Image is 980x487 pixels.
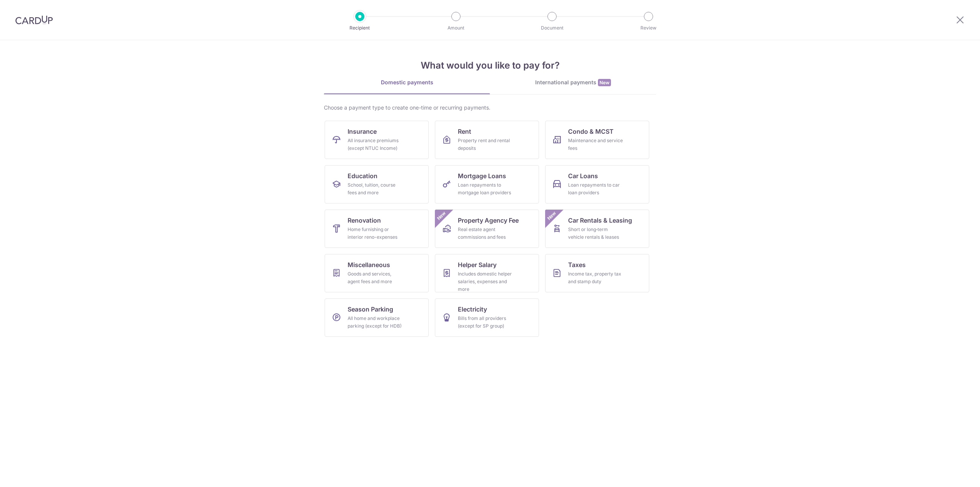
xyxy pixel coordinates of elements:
div: Real estate agent commissions and fees [458,226,513,241]
h4: What would you like to pay for? [324,59,656,72]
div: Maintenance and service fees [568,137,623,152]
span: Car Loans [568,171,598,180]
span: Helper Salary [458,260,497,269]
div: Domestic payments [324,79,490,86]
span: Rent [458,127,471,136]
a: EducationSchool, tuition, course fees and more [325,165,429,203]
div: Choose a payment type to create one-time or recurring payments. [324,104,656,112]
a: RentProperty rent and rental deposits [435,121,539,159]
div: Short or long‑term vehicle rentals & leases [568,226,623,241]
p: Amount [428,24,484,32]
a: InsuranceAll insurance premiums (except NTUC Income) [325,121,429,159]
span: Insurance [348,127,377,136]
p: Review [620,24,677,32]
span: Property Agency Fee [458,216,519,225]
span: Season Parking [348,305,393,314]
div: All home and workplace parking (except for HDB) [348,315,403,330]
a: Season ParkingAll home and workplace parking (except for HDB) [325,298,429,337]
div: Loan repayments to mortgage loan providers [458,181,513,197]
span: Miscellaneous [348,260,390,269]
div: Loan repayments to car loan providers [568,181,623,197]
a: Car Rentals & LeasingShort or long‑term vehicle rentals & leasesNew [545,210,649,248]
span: Condo & MCST [568,127,614,136]
div: Bills from all providers (except for SP group) [458,315,513,330]
span: Renovation [348,216,381,225]
span: Electricity [458,305,487,314]
div: All insurance premiums (except NTUC Income) [348,137,403,152]
span: Mortgage Loans [458,171,506,180]
a: MiscellaneousGoods and services, agent fees and more [325,254,429,292]
div: Property rent and rental deposits [458,137,513,152]
a: Property Agency FeeReal estate agent commissions and feesNew [435,210,539,248]
iframe: Opens a widget where you can find more information [931,464,972,483]
a: ElectricityBills from all providers (except for SP group) [435,298,539,337]
a: TaxesIncome tax, property tax and stamp duty [545,254,649,292]
img: CardUp [15,15,53,25]
a: Helper SalaryIncludes domestic helper salaries, expenses and more [435,254,539,292]
div: Includes domestic helper salaries, expenses and more [458,270,513,293]
a: Car LoansLoan repayments to car loan providers [545,165,649,203]
a: Condo & MCSTMaintenance and service fees [545,121,649,159]
p: Document [524,24,580,32]
div: International payments [490,79,656,87]
span: New [598,79,611,86]
div: Income tax, property tax and stamp duty [568,270,623,285]
span: Taxes [568,260,586,269]
span: Education [348,171,377,180]
span: Car Rentals & Leasing [568,216,632,225]
div: Goods and services, agent fees and more [348,270,403,285]
span: New [546,210,558,222]
div: Home furnishing or interior reno-expenses [348,226,403,241]
span: New [435,210,448,222]
div: School, tuition, course fees and more [348,181,403,197]
a: Mortgage LoansLoan repayments to mortgage loan providers [435,165,539,203]
a: RenovationHome furnishing or interior reno-expenses [325,210,429,248]
p: Recipient [332,24,388,32]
